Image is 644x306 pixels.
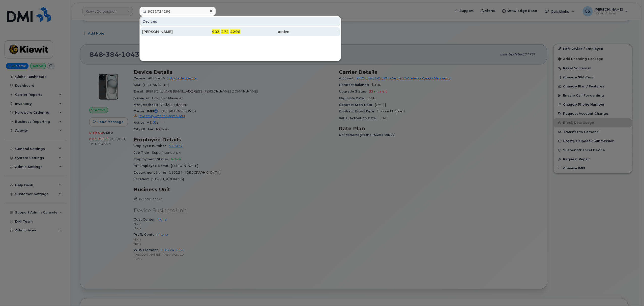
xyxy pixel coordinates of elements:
span: 4296 [230,29,240,34]
a: [PERSON_NAME]903-272-4296active- [140,27,340,36]
div: Devices [140,17,340,26]
div: active [240,29,289,34]
div: - - [191,29,241,34]
div: - [289,29,339,34]
iframe: Messenger Launcher [622,284,640,302]
span: 903 [212,29,220,34]
input: Find something... [139,7,216,16]
span: 272 [221,29,229,34]
div: [PERSON_NAME] [142,29,191,34]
